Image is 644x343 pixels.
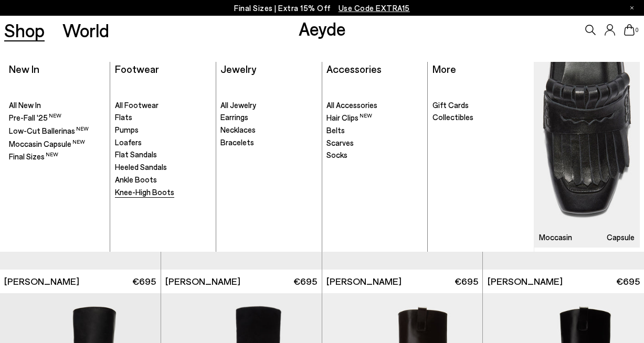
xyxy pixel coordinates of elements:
a: [PERSON_NAME] €695 [161,270,322,293]
span: All Accessories [326,100,377,110]
span: Hair Clips [326,113,372,122]
a: Pre-Fall '25 [9,112,105,123]
span: 0 [635,27,640,33]
span: Collectibles [432,112,473,122]
a: Scarves [326,138,423,148]
a: Low-Cut Ballerinas [9,125,105,136]
a: Heeled Sandals [115,162,212,173]
a: Flats [115,112,212,123]
span: Loafers [115,137,142,147]
a: All Accessories [326,100,423,111]
a: Belts [326,125,423,136]
a: Bracelets [220,137,317,148]
span: Belts [326,125,345,135]
a: Aeyde [299,17,346,39]
a: Knee-High Boots [115,187,212,198]
span: [PERSON_NAME] [165,275,240,288]
a: Earrings [220,112,317,123]
a: Necklaces [220,125,317,135]
a: Pumps [115,125,212,135]
a: All Jewelry [220,100,317,111]
span: €695 [455,275,478,288]
span: [PERSON_NAME] [326,275,402,288]
span: €695 [293,275,317,288]
span: Flat Sandals [115,149,157,159]
span: Ankle Boots [115,175,157,184]
a: Jewelry [220,62,256,75]
a: Collectibles [432,112,530,123]
span: €695 [132,275,156,288]
a: [PERSON_NAME] €695 [483,270,644,293]
span: Flats [115,112,132,122]
span: €695 [616,275,640,288]
a: Moccasin Capsule [9,138,105,149]
span: Final Sizes [9,152,58,161]
a: 0 [624,24,635,36]
a: Gift Cards [432,100,530,111]
a: Ankle Boots [115,175,212,185]
span: [PERSON_NAME] [488,275,563,288]
h3: Capsule [607,233,635,241]
a: Footwear [115,62,159,75]
a: All Footwear [115,100,212,111]
span: Necklaces [220,125,256,134]
span: Bracelets [220,137,254,147]
span: Pre-Fall '25 [9,113,61,122]
a: Flat Sandals [115,149,212,160]
span: All Footwear [115,100,159,110]
span: Earrings [220,112,248,122]
a: All New In [9,100,105,111]
span: [PERSON_NAME] [4,275,79,288]
span: Pumps [115,125,139,134]
span: Gift Cards [432,100,469,110]
a: Hair Clips [326,112,423,123]
a: World [62,21,109,39]
a: [PERSON_NAME] €695 [322,270,483,293]
span: Low-Cut Ballerinas [9,126,89,135]
span: Moccasin Capsule [9,139,85,148]
p: Final Sizes | Extra 15% Off [234,2,410,15]
h3: Moccasin [539,233,572,241]
a: Final Sizes [9,151,105,162]
span: Knee-High Boots [115,187,174,197]
a: Loafers [115,137,212,148]
a: New In [9,62,39,75]
span: Socks [326,150,347,159]
a: Accessories [326,62,382,75]
span: Navigate to /collections/ss25-final-sizes [339,3,410,13]
a: Moccasin Capsule [534,62,640,247]
span: All New In [9,100,41,110]
span: Scarves [326,138,354,147]
a: Shop [4,21,45,39]
a: Socks [326,150,423,160]
img: Mobile_e6eede4d-78b8-4bd1-ae2a-4197e375e133_900x.jpg [534,62,640,247]
a: More [432,62,456,75]
span: Heeled Sandals [115,162,167,171]
span: All Jewelry [220,100,256,110]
